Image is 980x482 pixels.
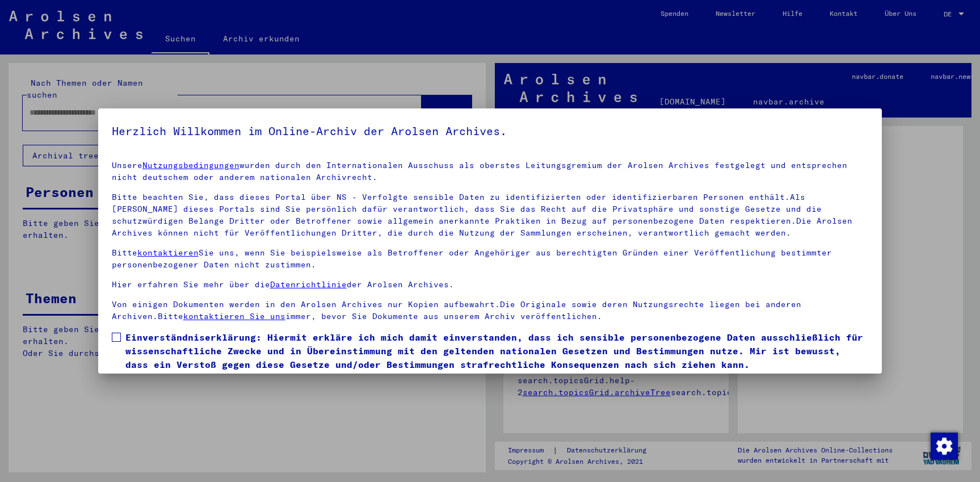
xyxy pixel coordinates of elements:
p: Bitte beachten Sie, dass dieses Portal über NS - Verfolgte sensible Daten zu identifizierten oder... [112,191,869,239]
img: Zustimmung ändern [931,433,958,460]
p: Unsere wurden durch den Internationalen Ausschuss als oberstes Leitungsgremium der Arolsen Archiv... [112,160,869,183]
a: Nutzungsbedingungen [142,160,239,170]
h5: Herzlich Willkommen im Online-Archiv der Arolsen Archives. [112,122,869,140]
a: kontaktieren [137,248,199,258]
p: Hier erfahren Sie mehr über die der Arolsen Archives. [112,279,869,291]
p: Bitte Sie uns, wenn Sie beispielsweise als Betroffener oder Angehöriger aus berechtigten Gründen ... [112,247,869,271]
a: Datenrichtlinie [270,279,347,290]
p: Von einigen Dokumenten werden in den Arolsen Archives nur Kopien aufbewahrt.Die Originale sowie d... [112,299,869,322]
a: kontaktieren Sie uns [183,311,285,321]
span: Einverständniserklärung: Hiermit erkläre ich mich damit einverstanden, dass ich sensible personen... [125,330,869,371]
